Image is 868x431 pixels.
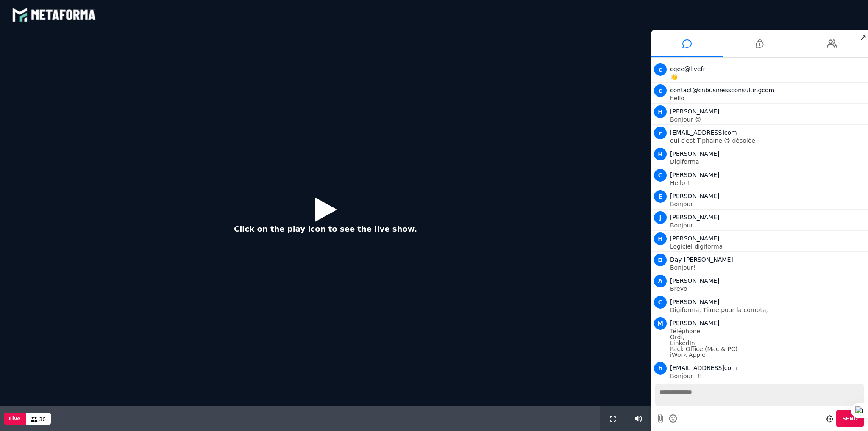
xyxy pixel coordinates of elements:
[858,30,868,45] span: ↗
[670,265,866,271] p: Bonjour!
[654,190,667,203] span: E
[670,159,866,165] p: Digiforma
[670,129,737,136] span: [EMAIL_ADDRESS]com
[670,222,866,228] p: Bonjour
[670,298,719,305] span: [PERSON_NAME]
[670,365,737,371] span: [EMAIL_ADDRESS]com
[670,87,774,94] span: contact@cnbusinessconsultingcom
[670,180,866,186] p: Hello !
[670,201,866,207] p: Bonjour
[4,413,26,425] button: Live
[234,223,417,235] p: Click on the play icon to see the live show.
[654,296,667,309] span: C
[670,328,866,358] p: Téléphone, Ordi, LinkedIn Pack Office (Mac & PC) iWork Apple
[654,63,667,76] span: c
[654,211,667,224] span: J
[654,105,667,118] span: H
[670,373,866,379] p: Bonjour !!!
[670,307,866,313] p: Digiforma, Tiime pour la compta,
[836,410,864,427] button: Send
[670,256,733,263] span: Day-[PERSON_NAME]
[654,127,667,139] span: r
[670,320,719,326] span: [PERSON_NAME]
[654,148,667,160] span: H
[670,53,866,59] p: bonjour !
[670,171,719,178] span: [PERSON_NAME]
[39,417,46,423] span: 30
[670,138,866,144] p: oui c'est Tiphaine 😁 désolée
[654,362,667,375] span: h
[670,193,719,199] span: [PERSON_NAME]
[670,243,866,249] p: Logiciel digiforma
[225,191,426,246] button: Click on the play icon to see the live show.
[670,277,719,284] span: [PERSON_NAME]
[842,416,858,422] span: Send
[670,95,866,101] p: hello
[670,150,719,157] span: [PERSON_NAME]
[654,254,667,266] span: D
[654,275,667,287] span: A
[670,214,719,221] span: [PERSON_NAME]
[670,74,866,80] p: 👋
[654,169,667,182] span: C
[670,108,719,115] span: [PERSON_NAME]
[654,84,667,97] span: c
[670,235,719,242] span: [PERSON_NAME]
[670,116,866,122] p: Bonjour 😊
[670,66,705,72] span: cgee@livefr
[670,286,866,292] p: Brevo
[654,317,667,330] span: M
[654,232,667,245] span: H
